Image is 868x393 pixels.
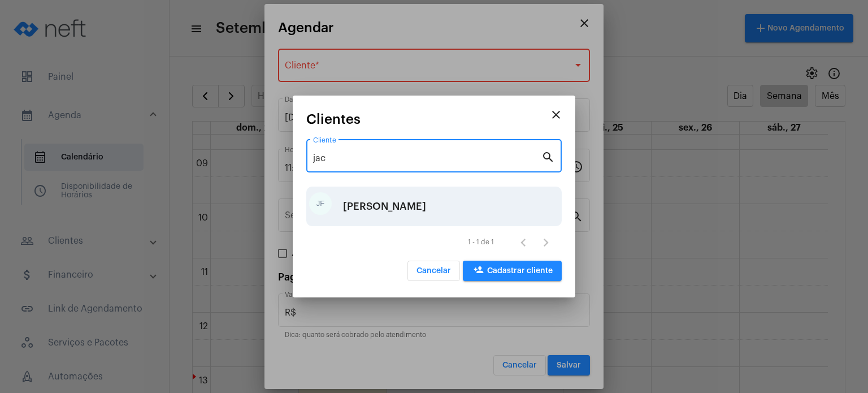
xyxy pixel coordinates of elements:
span: Cancelar [416,267,451,275]
mat-icon: search [541,150,555,163]
mat-icon: close [549,108,563,122]
button: Cadastrar cliente [463,261,562,281]
span: Cadastrar cliente [472,267,553,275]
button: Próxima página [535,231,557,253]
div: JF [309,192,332,215]
div: 1 - 1 de 1 [468,239,494,246]
mat-icon: person_add [472,265,485,278]
button: Página anterior [512,231,535,253]
input: Pesquisar cliente [313,153,541,163]
button: Cancelar [407,261,460,281]
div: [PERSON_NAME] [343,189,426,223]
span: Clientes [306,112,361,127]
